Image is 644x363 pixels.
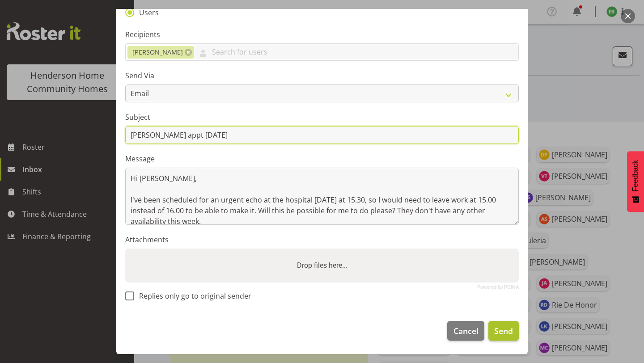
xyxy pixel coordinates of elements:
span: Feedback [631,160,640,191]
span: Replies only go to original sender [134,291,251,300]
label: Attachments [125,234,519,245]
label: Recipients [125,29,519,40]
a: Powered by PQINA [477,285,519,289]
span: Send [494,325,513,337]
label: Subject [125,112,519,122]
input: Subject [125,126,519,144]
span: Cancel [453,325,479,337]
button: Send [488,321,519,341]
input: Search for users [194,45,518,59]
label: Message [125,153,519,164]
button: Cancel [447,321,484,341]
span: Users [134,8,159,17]
button: Feedback - Show survey [627,151,644,212]
label: Drop files here... [293,257,351,274]
label: Send Via [125,70,519,81]
span: [PERSON_NAME] [132,47,183,57]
